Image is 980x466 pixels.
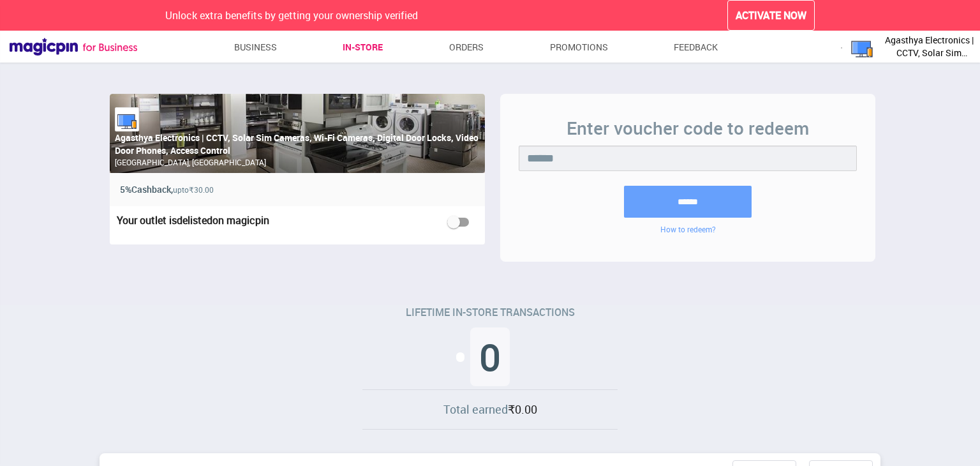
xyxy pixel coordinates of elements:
span: ₹0.00 [508,405,537,421]
div: Domain Overview [48,75,114,84]
li: 0 [470,331,510,390]
div: Domain: [DOMAIN_NAME] [33,33,140,43]
img: tab_domain_overview_orange.svg [34,74,45,84]
img: logo [849,34,875,59]
img: website_grey.svg [20,33,31,43]
p: Total earned [362,405,618,422]
img: tab_keywords_by_traffic_grey.svg [127,74,137,84]
a: In-store [343,36,383,59]
h1: Enter voucher code to redeem [519,120,856,135]
img: logo_orange.svg [20,20,31,31]
a: Orders [449,36,484,59]
a: Feedback [674,36,718,59]
span: Agasthya Electronics | CCTV, Solar Sim Cameras, Wi-Fi Cameras, Digital Door Locks, Video Door Pho... [881,34,977,59]
img: Magicpin [10,38,137,56]
a: Business [234,36,277,59]
div: How to redeem? [519,224,856,235]
span: [GEOGRAPHIC_DATA], [GEOGRAPHIC_DATA] [115,157,266,167]
a: Promotions [550,36,608,59]
span: Unlock extra benefits by getting your ownership verified [165,8,418,22]
p: LIFETIME IN-STORE TRANSACTIONS [362,309,618,324]
p: 5% Cashback, [120,183,475,196]
div: v 4.0.25 [36,20,63,31]
span: ACTIVATE NOW [736,8,806,23]
span: upto ₹30.00 [173,184,214,195]
img: a9KOsLVwJXTu2PWrWv9ixdoMi6bUSoG16mraNc_iZOgpvth56SNpcotfZtKda0LNkeS8fuJ37xHYPJIFKs8Bn19c0u6s [115,108,138,131]
div: Keywords by Traffic [141,75,215,84]
h3: Agasthya Electronics | CCTV, Solar Sim Cameras, Wi-Fi Cameras, Digital Door Locks, Video Door Pho... [115,132,490,157]
div: Your outlet is delisted on magicpin [119,215,340,230]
